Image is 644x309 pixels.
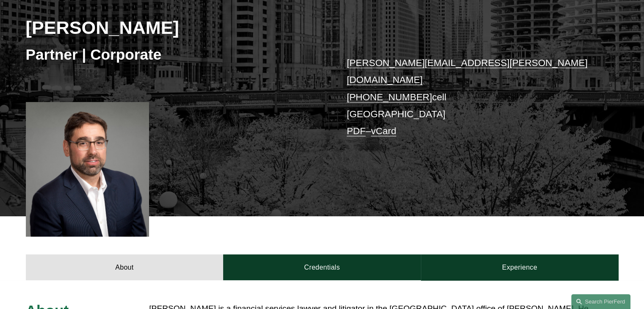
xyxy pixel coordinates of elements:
a: vCard [371,126,396,136]
a: PDF [347,126,366,136]
a: Credentials [223,254,421,280]
a: [PERSON_NAME][EMAIL_ADDRESS][PERSON_NAME][DOMAIN_NAME] [347,58,588,85]
p: cell [GEOGRAPHIC_DATA] – [347,55,594,140]
h3: Partner | Corporate [26,45,322,64]
a: [PHONE_NUMBER] [347,92,432,102]
h2: [PERSON_NAME] [26,17,322,39]
a: Experience [421,254,619,280]
a: Search this site [571,294,630,309]
a: About [26,254,224,280]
